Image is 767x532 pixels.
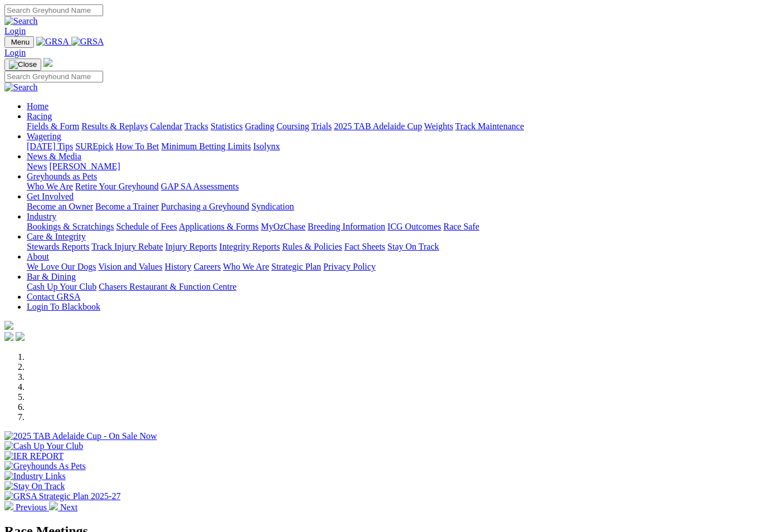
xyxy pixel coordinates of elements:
[282,242,342,251] a: Rules & Policies
[4,461,86,471] img: Greyhounds As Pets
[27,202,763,212] div: Get Involved
[27,292,80,301] a: Contact GRSA
[60,502,77,512] span: Next
[27,222,763,232] div: Industry
[9,60,37,69] img: Close
[27,222,114,231] a: Bookings & Scratchings
[49,502,77,512] a: Next
[4,441,83,451] img: Cash Up Your Club
[4,71,103,82] input: Search
[276,121,309,131] a: Coursing
[4,4,103,16] input: Search
[455,121,524,131] a: Track Maintenance
[27,101,48,111] a: Home
[4,48,26,57] a: Login
[161,141,251,151] a: Minimum Betting Limits
[4,431,157,441] img: 2025 TAB Adelaide Cup - On Sale Now
[4,16,38,26] img: Search
[4,321,13,330] img: logo-grsa-white.png
[323,262,376,271] a: Privacy Policy
[27,272,76,281] a: Bar & Dining
[27,182,763,192] div: Greyhounds as Pets
[27,172,97,181] a: Greyhounds as Pets
[4,332,13,341] img: facebook.svg
[164,262,191,271] a: History
[443,222,479,231] a: Race Safe
[49,162,120,171] a: [PERSON_NAME]
[27,141,73,151] a: [DATE] Tips
[16,502,47,512] span: Previous
[27,121,763,131] div: Racing
[193,262,221,271] a: Careers
[424,121,453,131] a: Weights
[4,481,65,491] img: Stay On Track
[387,222,441,231] a: ICG Outcomes
[27,121,79,131] a: Fields & Form
[27,282,763,292] div: Bar & Dining
[185,121,208,131] a: Tracks
[95,202,159,211] a: Become a Trainer
[4,501,13,510] img: chevron-left-pager-white.svg
[27,111,52,121] a: Racing
[251,202,294,211] a: Syndication
[36,37,69,47] img: GRSA
[27,162,763,172] div: News & Media
[75,182,159,191] a: Retire Your Greyhound
[49,501,58,510] img: chevron-right-pager-white.svg
[4,58,41,71] button: Toggle navigation
[4,82,38,92] img: Search
[253,141,280,151] a: Isolynx
[27,232,86,241] a: Care & Integrity
[4,491,120,501] img: GRSA Strategic Plan 2025-27
[334,121,422,131] a: 2025 TAB Adelaide Cup
[27,242,89,251] a: Stewards Reports
[271,262,321,271] a: Strategic Plan
[165,242,217,251] a: Injury Reports
[27,252,49,261] a: About
[71,37,104,47] img: GRSA
[27,302,100,311] a: Login To Blackbook
[245,121,274,131] a: Grading
[27,192,74,201] a: Get Involved
[27,262,763,272] div: About
[11,38,30,46] span: Menu
[16,332,25,341] img: twitter.svg
[98,262,162,271] a: Vision and Values
[27,202,93,211] a: Become an Owner
[311,121,332,131] a: Trials
[27,141,763,152] div: Wagering
[219,242,280,251] a: Integrity Reports
[91,242,163,251] a: Track Injury Rebate
[27,282,96,291] a: Cash Up Your Club
[75,141,113,151] a: SUREpick
[27,131,61,141] a: Wagering
[261,222,305,231] a: MyOzChase
[223,262,269,271] a: Who We Are
[116,141,159,151] a: How To Bet
[99,282,236,291] a: Chasers Restaurant & Function Centre
[150,121,182,131] a: Calendar
[161,202,249,211] a: Purchasing a Greyhound
[27,212,56,221] a: Industry
[4,451,64,461] img: IER REPORT
[344,242,385,251] a: Fact Sheets
[308,222,385,231] a: Breeding Information
[27,262,96,271] a: We Love Our Dogs
[4,471,66,481] img: Industry Links
[27,182,73,191] a: Who We Are
[27,152,81,161] a: News & Media
[211,121,243,131] a: Statistics
[81,121,148,131] a: Results & Replays
[161,182,239,191] a: GAP SA Assessments
[179,222,259,231] a: Applications & Forms
[4,502,49,512] a: Previous
[116,222,177,231] a: Schedule of Fees
[387,242,439,251] a: Stay On Track
[27,162,47,171] a: News
[4,26,26,36] a: Login
[27,242,763,252] div: Care & Integrity
[43,58,52,67] img: logo-grsa-white.png
[4,36,34,48] button: Toggle navigation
